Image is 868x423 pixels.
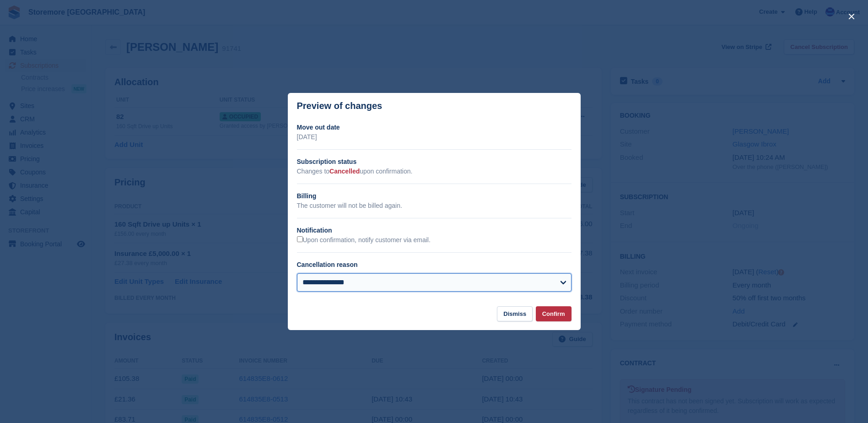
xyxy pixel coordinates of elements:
[297,132,571,142] p: [DATE]
[329,168,360,175] span: Cancelled
[297,123,571,132] h2: Move out date
[297,191,571,201] h2: Billing
[536,306,571,321] button: Confirm
[297,261,358,268] label: Cancellation reason
[297,236,431,244] label: Upon confirmation, notify customer via email.
[297,167,571,176] p: Changes to upon confirmation.
[297,226,571,235] h2: Notification
[497,306,533,321] button: Dismiss
[297,101,383,111] p: Preview of changes
[844,9,859,24] button: close
[297,201,571,211] p: The customer will not be billed again.
[297,236,303,242] input: Upon confirmation, notify customer via email.
[297,157,571,167] h2: Subscription status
